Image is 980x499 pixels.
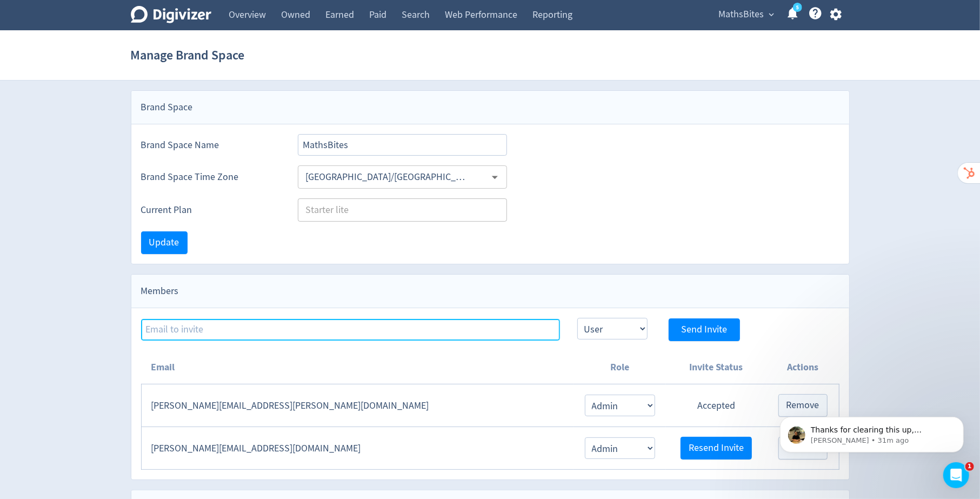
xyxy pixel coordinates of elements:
[767,351,839,384] th: Actions
[943,462,969,488] iframe: Intercom live chat
[486,169,503,185] button: Open
[141,203,281,217] label: Current Plan
[141,138,281,152] label: Brand Space Name
[141,170,281,184] label: Brand Space Time Zone
[666,351,767,384] th: Invite Status
[141,384,574,427] td: [PERSON_NAME][EMAIL_ADDRESS][PERSON_NAME][DOMAIN_NAME]
[574,351,665,384] th: Role
[719,6,764,23] span: MathsBites
[298,134,508,156] input: Brand Space
[666,384,767,427] td: Accepted
[131,275,849,308] div: Members
[796,4,798,11] text: 5
[715,6,777,23] button: MathsBites
[149,238,179,248] span: Update
[764,394,980,470] iframe: Intercom notifications message
[131,91,849,124] div: Brand Space
[141,231,188,254] button: Update
[767,10,777,19] span: expand_more
[141,319,560,341] input: Email to invite
[965,462,974,471] span: 1
[141,427,574,470] td: [PERSON_NAME][EMAIL_ADDRESS][DOMAIN_NAME]
[793,3,802,12] a: 5
[669,318,740,341] button: Send Invite
[301,169,472,185] input: Select Timezone
[681,325,727,335] span: Send Invite
[131,38,245,72] h1: Manage Brand Space
[47,42,186,51] p: Message from Hugo, sent 31m ago
[141,351,574,384] th: Email
[689,443,744,453] span: Resend Invite
[681,437,752,460] button: Resend Invite
[47,31,185,351] span: Thanks for clearing this up, [PERSON_NAME]. I appreciate your swift response. ​ The offer for new...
